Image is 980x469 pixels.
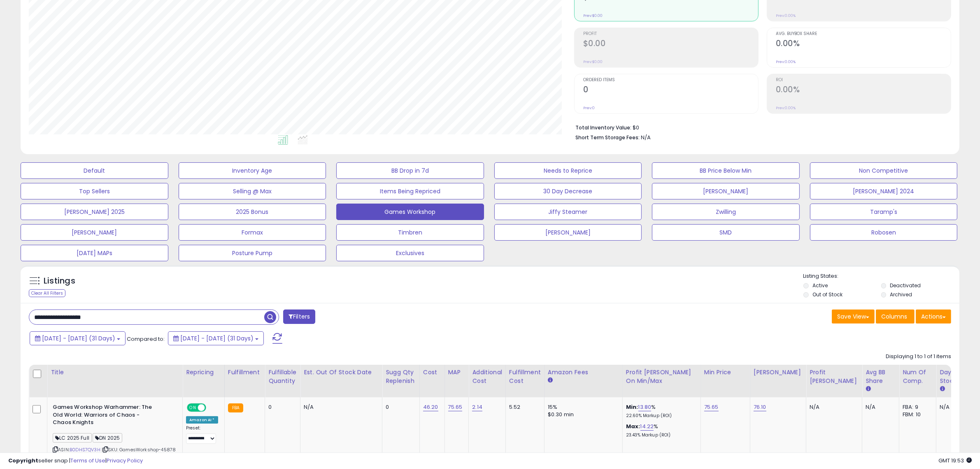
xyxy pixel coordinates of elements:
[583,13,603,18] small: Prev: $0.00
[127,335,165,343] span: Compared to:
[179,162,326,179] button: Inventory Age
[810,162,958,179] button: Non Competitive
[168,331,264,345] button: [DATE] - [DATE] (31 Days)
[423,403,438,411] a: 46.20
[21,183,168,199] button: Top Sellers
[652,183,800,199] button: [PERSON_NAME]
[881,312,907,321] span: Columns
[188,404,198,411] span: ON
[548,403,616,411] div: 15%
[812,291,843,298] label: Out of Stock
[575,134,640,141] b: Short Term Storage Fees:
[448,403,463,411] a: 75.65
[776,85,951,96] h2: 0.00%
[283,310,315,324] button: Filters
[102,446,176,453] span: | SKU: GamesWorkshop-45878
[179,183,326,199] button: Selling @ Max
[940,368,970,385] div: Days In Stock
[448,368,466,377] div: MAP
[186,416,218,424] div: Amazon AI *
[336,183,484,199] button: Items Being Repriced
[652,224,800,241] button: SMD
[53,433,92,443] span: LC 2025 Full
[548,377,553,384] small: Amazon Fees.
[832,310,875,324] button: Save View
[29,289,65,297] div: Clear All Filters
[776,13,796,18] small: Prev: 0.00%
[626,403,638,411] b: Min:
[304,403,376,411] p: N/A
[494,204,642,220] button: Jiffy Steamer
[8,457,143,465] div: seller snap | |
[386,368,416,385] div: Sugg Qty Replenish
[940,403,967,411] div: N/A
[30,331,126,345] button: [DATE] - [DATE] (31 Days)
[652,204,800,220] button: Zwilling
[583,85,758,96] h2: 0
[810,204,958,220] button: Taramp's
[575,124,631,131] b: Total Inventory Value:
[903,411,930,418] div: FBM: 10
[754,403,766,411] a: 76.10
[583,59,603,64] small: Prev: $0.00
[810,403,856,411] div: N/A
[21,224,168,241] button: [PERSON_NAME]
[583,39,758,50] h2: $0.00
[876,310,915,324] button: Columns
[626,432,694,438] p: 23.43% Markup (ROI)
[866,403,893,411] div: N/A
[776,106,796,110] small: Prev: 0.00%
[42,334,115,342] span: [DATE] - [DATE] (31 Days)
[890,282,921,289] label: Deactivated
[21,204,168,220] button: [PERSON_NAME] 2025
[336,162,484,179] button: BB Drop in 7d
[640,422,654,431] a: 14.22
[304,368,379,377] div: Est. Out Of Stock Date
[776,32,951,36] span: Avg. Buybox Share
[423,368,441,377] div: Cost
[205,404,218,411] span: OFF
[754,368,803,377] div: [PERSON_NAME]
[890,291,912,298] label: Archived
[626,368,697,385] div: Profit [PERSON_NAME] on Min/Max
[509,368,541,385] div: Fulfillment Cost
[776,78,951,82] span: ROI
[494,224,642,241] button: [PERSON_NAME]
[903,368,933,385] div: Num of Comp.
[940,385,945,393] small: Days In Stock.
[704,403,719,411] a: 75.65
[886,353,951,361] div: Displaying 1 to 1 of 1 items
[638,403,652,411] a: 13.80
[866,385,871,393] small: Avg BB Share.
[336,245,484,261] button: Exclusives
[70,457,105,464] a: Terms of Use
[641,134,651,141] span: N/A
[583,106,595,110] small: Prev: 0
[812,282,828,289] label: Active
[810,183,958,199] button: [PERSON_NAME] 2024
[903,403,930,411] div: FBA: 9
[179,204,326,220] button: 2025 Bonus
[186,368,221,377] div: Repricing
[382,365,420,397] th: Please note that this number is a calculation based on your required days of coverage and your ve...
[583,78,758,82] span: Ordered Items
[228,368,261,377] div: Fulfillment
[583,32,758,36] span: Profit
[548,411,616,418] div: $0.30 min
[472,368,502,385] div: Additional Cost
[866,368,896,385] div: Avg BB Share
[548,368,619,377] div: Amazon Fees
[21,245,168,261] button: [DATE] MAPs
[810,224,958,241] button: Robosen
[44,275,75,287] h5: Listings
[336,224,484,241] button: Timbren
[51,368,179,377] div: Title
[776,39,951,50] h2: 0.00%
[916,310,951,324] button: Actions
[575,122,945,132] li: $0
[494,162,642,179] button: Needs to Reprice
[179,224,326,241] button: Formax
[938,457,972,464] span: 2025-10-14 19:53 GMT
[626,403,694,419] div: %
[179,245,326,261] button: Posture Pump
